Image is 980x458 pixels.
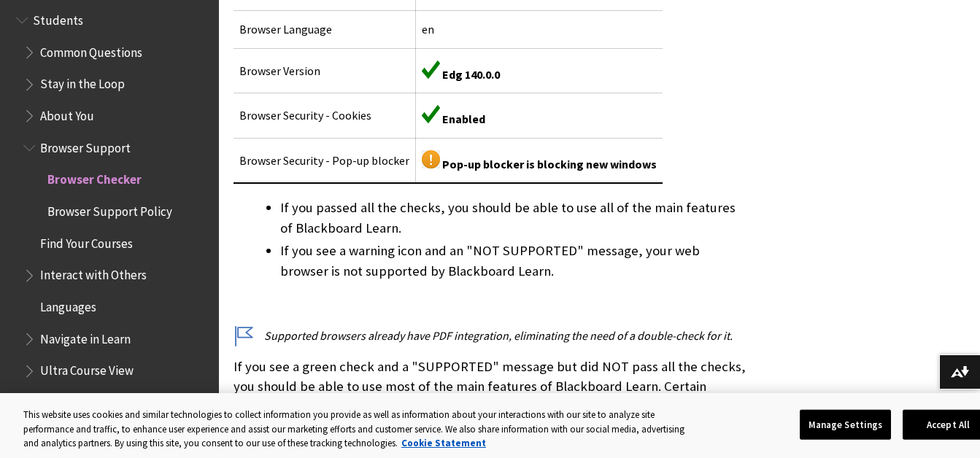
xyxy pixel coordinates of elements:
[40,72,125,92] span: Stay in the Loop
[234,327,749,343] p: Supported browsers already have PDF integration, eliminating the need of a double-check for it.
[40,40,142,60] span: Common Questions
[40,231,133,251] span: Find Your Courses
[442,67,500,82] span: Edg 140.0.0
[442,112,485,126] span: Enabled
[800,409,891,440] button: Manage Settings
[422,105,440,123] img: Green supported icon
[234,93,416,138] td: Browser Security - Cookies
[234,357,749,453] p: If you see a green check and a "SUPPORTED" message but did NOT pass all the checks, you should be...
[40,104,94,123] span: About You
[422,61,440,79] img: Green supported icon
[33,8,83,28] span: Students
[422,150,440,168] img: Yellow warning icon
[47,199,172,219] span: Browser Support Policy
[40,263,147,283] span: Interact with Others
[40,359,134,379] span: Ultra Course View
[442,157,657,171] span: Pop-up blocker is blocking new windows
[280,198,749,238] li: If you passed all the checks, you should be able to use all of the main features of Blackboard Le...
[422,22,434,36] span: en
[234,11,416,48] td: Browser Language
[47,168,142,187] span: Browser Checker
[40,295,96,314] span: Languages
[234,48,416,93] td: Browser Version
[40,327,131,346] span: Navigate in Learn
[280,241,749,282] li: If you see a warning icon and an "NOT SUPPORTED" message, your web browser is not supported by Bl...
[401,437,486,449] a: More information about your privacy, opens in a new tab
[23,408,686,451] div: This website uses cookies and similar technologies to collect information you provide as well as ...
[234,138,416,183] td: Browser Security - Pop-up blocker
[40,390,147,410] span: Original Course View
[40,136,131,155] span: Browser Support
